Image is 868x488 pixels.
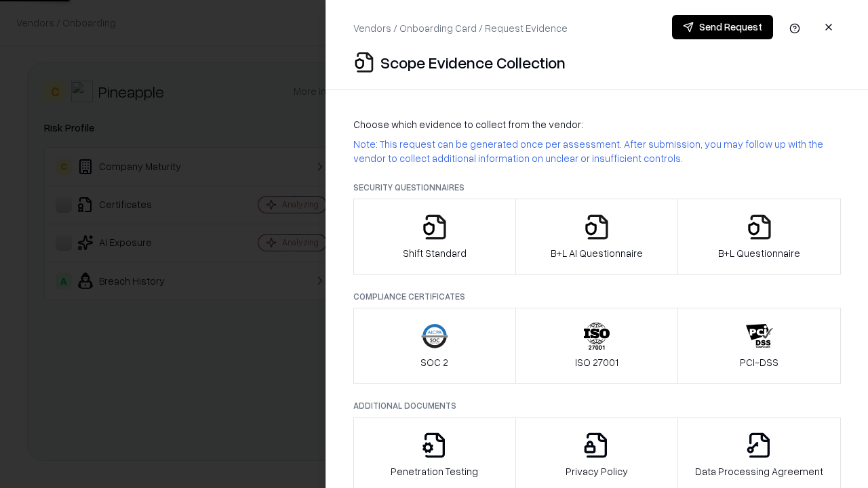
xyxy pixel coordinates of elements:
p: Scope Evidence Collection [380,52,566,73]
p: Penetration Testing [391,464,478,479]
p: PCI-DSS [740,355,778,369]
button: ISO 27001 [515,308,679,384]
p: Compliance Certificates [353,291,841,302]
p: Privacy Policy [566,464,628,479]
p: Choose which evidence to collect from the vendor: [353,117,841,131]
p: Additional Documents [353,400,841,411]
p: Data Processing Agreement [695,464,823,479]
button: PCI-DSS [677,308,841,384]
p: ISO 27001 [575,355,618,369]
p: Note: This request can be generated once per assessment. After submission, you may follow up with... [353,137,841,165]
p: B+L AI Questionnaire [551,246,643,260]
p: B+L Questionnaire [718,246,800,260]
button: B+L Questionnaire [677,199,841,274]
button: Shift Standard [353,199,516,274]
p: Security Questionnaires [353,182,841,193]
p: Vendors / Onboarding Card / Request Evidence [353,21,568,35]
p: Shift Standard [403,246,467,260]
p: SOC 2 [420,355,448,369]
button: Send Request [672,15,773,39]
button: B+L AI Questionnaire [515,199,679,274]
button: SOC 2 [353,308,516,384]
